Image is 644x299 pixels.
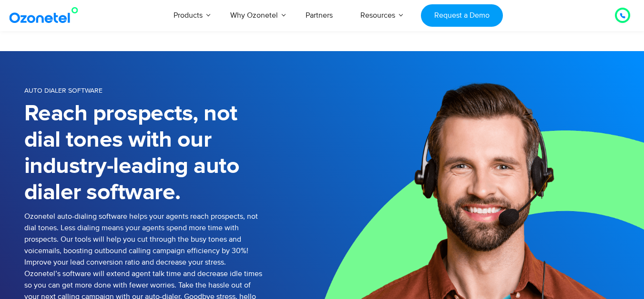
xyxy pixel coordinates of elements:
[421,4,502,27] a: Request a Demo
[24,86,102,95] span: Auto Dialer Software
[24,101,263,206] h1: Reach prospects, not dial tones with our industry-leading auto dialer software.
